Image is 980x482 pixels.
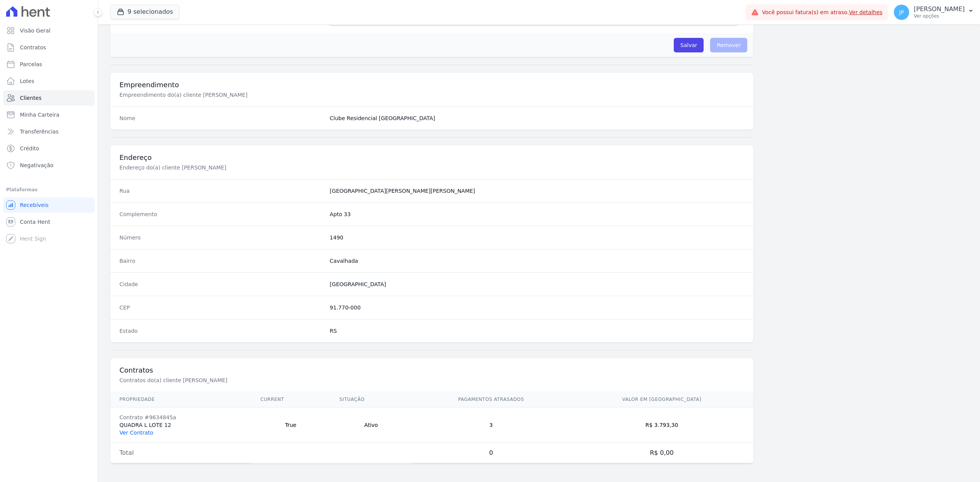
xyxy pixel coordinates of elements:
[119,430,153,436] a: Ver Contrato
[3,158,95,173] a: Negativação
[20,60,42,68] span: Parcelas
[3,90,95,106] a: Clientes
[3,214,95,230] a: Conta Hent
[412,443,570,463] td: 0
[914,5,965,13] p: [PERSON_NAME]
[330,327,744,335] dd: RS
[251,407,330,443] td: True
[119,153,744,162] h3: Endereço
[3,57,95,72] a: Parcelas
[110,5,180,19] button: 9 selecionados
[710,38,747,52] span: Remover
[119,366,744,375] h3: Contratos
[330,234,744,241] dd: 1490
[3,141,95,156] a: Crédito
[20,77,34,85] span: Lotes
[762,8,882,16] span: Você possui fatura(s) em atraso.
[20,44,46,51] span: Contratos
[110,392,251,407] th: Propriedade
[570,443,753,463] td: R$ 0,00
[899,10,904,15] span: JP
[3,124,95,139] a: Transferências
[412,392,570,407] th: Pagamentos Atrasados
[20,161,54,169] span: Negativação
[119,187,323,195] dt: Rua
[674,38,704,52] input: Salvar
[3,197,95,213] a: Recebíveis
[119,210,323,218] dt: Complemento
[119,327,323,335] dt: Estado
[20,27,51,34] span: Visão Geral
[119,280,323,288] dt: Cidade
[119,234,323,241] dt: Número
[20,111,59,119] span: Minha Carteira
[570,407,753,443] td: R$ 3.793,30
[570,392,753,407] th: Valor em [GEOGRAPHIC_DATA]
[110,407,251,443] td: QUADRA L LOTE 12
[3,73,95,89] a: Lotes
[119,304,323,311] dt: CEP
[119,257,323,265] dt: Bairro
[849,9,883,15] a: Ver detalhes
[110,443,251,463] td: Total
[330,304,744,311] dd: 91.770-000
[330,407,412,443] td: Ativo
[119,376,377,384] p: Contratos do(a) cliente [PERSON_NAME]
[3,23,95,38] a: Visão Geral
[20,128,59,135] span: Transferências
[330,210,744,218] dd: Apto 33
[119,91,377,99] p: Empreendimento do(a) cliente [PERSON_NAME]
[20,145,39,152] span: Crédito
[3,107,95,122] a: Minha Carteira
[20,201,49,209] span: Recebíveis
[119,114,323,122] dt: Nome
[330,257,744,265] dd: Cavalhada
[6,185,91,194] div: Plataformas
[119,80,744,90] h3: Empreendimento
[412,407,570,443] td: 3
[330,187,744,195] dd: [GEOGRAPHIC_DATA][PERSON_NAME][PERSON_NAME]
[330,114,744,122] dd: Clube Residencial [GEOGRAPHIC_DATA]
[20,218,50,226] span: Conta Hent
[3,40,95,55] a: Contratos
[330,392,412,407] th: Situação
[914,13,965,19] p: Ver opções
[888,2,980,23] button: JP [PERSON_NAME] Ver opções
[330,280,744,288] dd: [GEOGRAPHIC_DATA]
[119,164,377,171] p: Endereço do(a) cliente [PERSON_NAME]
[251,392,330,407] th: Current
[20,94,41,102] span: Clientes
[119,414,242,421] div: Contrato #9634845a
